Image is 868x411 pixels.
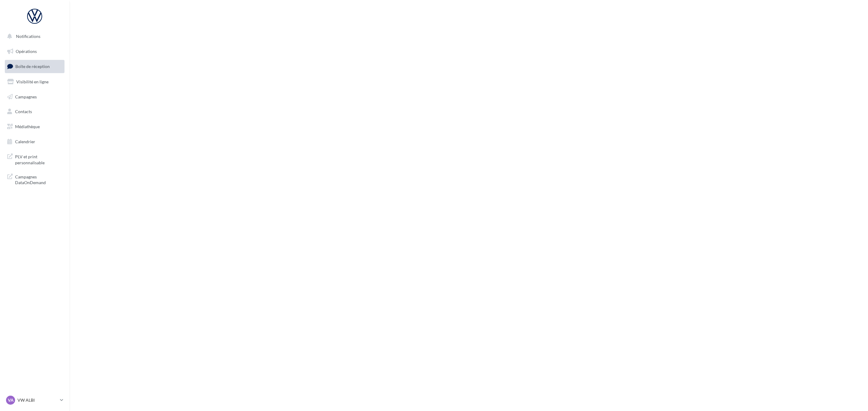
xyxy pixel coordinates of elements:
a: Opérations [4,45,66,58]
span: Boîte de réception [15,64,50,69]
p: VW ALBI [17,397,58,403]
a: VA VW ALBI [5,394,64,406]
span: Calendrier [15,139,35,144]
span: VA [8,397,14,403]
span: Campagnes [15,94,37,99]
a: Médiathèque [4,120,66,133]
a: PLV et print personnalisable [4,150,66,168]
a: Visibilité en ligne [4,76,66,88]
span: Médiathèque [15,124,40,129]
span: PLV et print personnalisable [15,153,62,165]
a: Calendrier [4,135,66,148]
a: Contacts [4,105,66,118]
a: Campagnes DataOnDemand [4,170,66,188]
span: Visibilité en ligne [16,79,49,84]
span: Campagnes DataOnDemand [15,173,62,186]
button: Notifications [4,30,63,43]
a: Campagnes [4,91,66,103]
a: Boîte de réception [4,60,66,73]
span: Contacts [15,109,32,114]
span: Opérations [16,49,37,54]
span: Notifications [16,34,40,39]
